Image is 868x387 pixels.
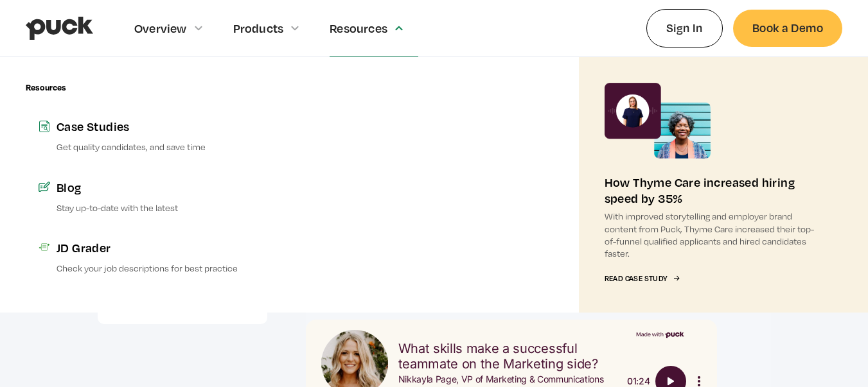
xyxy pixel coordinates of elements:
[57,179,276,195] div: Blog
[646,9,723,47] a: Sign In
[330,21,387,35] div: Resources
[57,118,276,134] div: Case Studies
[398,374,609,385] div: Nikkayla Page, VP of Marketing & Communications
[398,341,609,372] div: What skills make a successful teammate on the Marketing side?
[233,21,284,35] div: Products
[636,330,684,338] img: Made with Puck
[57,239,276,255] div: JD Grader
[57,202,276,214] p: Stay up-to-date with the latest
[605,210,817,259] p: With improved storytelling and employer brand content from Puck, Thyme Care increased their top-o...
[579,57,842,313] a: How Thyme Care increased hiring speed by 35%With improved storytelling and employer brand content...
[26,227,289,287] a: JD GraderCheck your job descriptions for best practice
[605,275,668,283] div: Read Case Study
[733,10,842,46] a: Book a Demo
[57,262,276,274] p: Check your job descriptions for best practice
[26,105,289,166] a: Case StudiesGet quality candidates, and save time
[26,83,66,92] div: Resources
[134,21,187,35] div: Overview
[605,174,817,206] div: How Thyme Care increased hiring speed by 35%
[26,166,289,227] a: BlogStay up-to-date with the latest
[57,141,276,153] p: Get quality candidates, and save time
